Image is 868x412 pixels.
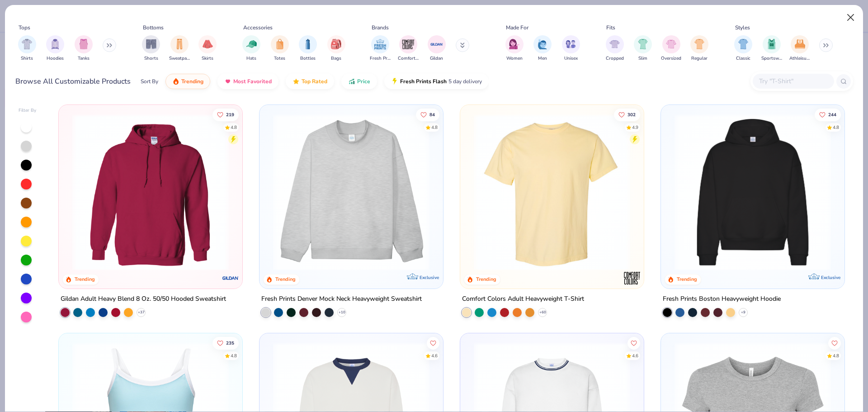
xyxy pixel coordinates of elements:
[231,124,237,131] div: 4.8
[222,269,240,287] img: Gildan logo
[300,55,316,62] span: Bottles
[21,55,33,62] span: Shirts
[203,39,213,49] img: Skirts Image
[138,310,145,315] span: + 37
[690,35,708,62] button: filter button
[398,55,419,62] span: Comfort Colors
[384,74,489,89] button: Fresh Prints Flash5 day delivery
[261,294,422,305] div: Fresh Prints Denver Mock Neck Heavyweight Sweatshirt
[370,35,391,62] div: filter for Fresh Prints
[401,38,415,51] img: Comfort Colors Image
[815,108,841,121] button: Like
[627,336,640,349] button: Like
[18,35,36,62] button: filter button
[632,352,638,359] div: 4.6
[303,39,313,49] img: Bottles Image
[78,55,90,62] span: Tanks
[246,39,257,49] img: Hats Image
[767,39,777,49] img: Sportswear Image
[213,336,239,349] button: Like
[538,55,547,62] span: Men
[275,39,285,49] img: Totes Image
[789,35,810,62] div: filter for Athleisure
[416,108,439,121] button: Like
[181,78,203,85] span: Trending
[632,124,638,131] div: 4.9
[789,35,810,62] button: filter button
[75,35,93,62] button: filter button
[606,24,615,32] div: Fits
[533,35,552,62] button: filter button
[146,39,156,49] img: Shorts Image
[246,55,256,62] span: Hats
[469,114,635,270] img: 029b8af0-80e6-406f-9fdc-fdf898547912
[663,294,781,305] div: Fresh Prints Boston Heavyweight Hoodie
[370,55,391,62] span: Fresh Prints
[566,39,576,49] img: Unisex Image
[430,38,443,51] img: Gildan Image
[286,74,334,89] button: Top Rated
[391,78,398,85] img: flash.gif
[735,24,750,32] div: Styles
[68,114,233,270] img: 01756b78-01f6-4cc6-8d8a-3c30c1a0c8ac
[144,55,158,62] span: Shorts
[506,24,528,32] div: Made For
[627,112,636,117] span: 302
[691,55,708,62] span: Regular
[46,35,64,62] button: filter button
[828,112,836,117] span: 244
[434,114,599,270] img: a90f7c54-8796-4cb2-9d6e-4e9644cfe0fe
[431,124,438,131] div: 4.8
[339,310,345,315] span: + 10
[842,9,859,26] button: Close
[327,35,345,62] div: filter for Bags
[15,76,131,87] div: Browse All Customizable Products
[370,35,391,62] button: filter button
[271,35,289,62] button: filter button
[47,55,64,62] span: Hoodies
[142,35,160,62] button: filter button
[226,341,235,345] span: 235
[327,35,345,62] button: filter button
[634,35,652,62] div: filter for Slim
[292,78,300,85] img: TopRated.gif
[141,77,158,85] div: Sort By
[506,55,523,62] span: Women
[142,35,160,62] div: filter for Shorts
[761,35,782,62] button: filter button
[143,24,164,32] div: Bottoms
[79,39,89,49] img: Tanks Image
[761,35,782,62] div: filter for Sportswear
[226,112,235,117] span: 219
[233,78,272,85] span: Most Favorited
[789,55,810,62] span: Athleisure
[564,55,578,62] span: Unisex
[661,35,681,62] div: filter for Oversized
[372,24,389,32] div: Brands
[670,114,835,270] img: 91acfc32-fd48-4d6b-bdad-a4c1a30ac3fc
[694,39,705,49] img: Regular Image
[606,35,624,62] button: filter button
[271,35,289,62] div: filter for Totes
[217,74,278,89] button: Most Favorited
[169,35,190,62] button: filter button
[198,35,217,62] div: filter for Skirts
[299,35,317,62] button: filter button
[795,39,805,49] img: Athleisure Image
[741,310,745,315] span: + 9
[46,35,64,62] div: filter for Hoodies
[302,78,327,85] span: Top Rated
[638,39,648,49] img: Slim Image
[661,35,681,62] button: filter button
[429,112,435,117] span: 84
[661,55,681,62] span: Oversized
[231,352,237,359] div: 4.8
[431,352,438,359] div: 4.6
[165,74,210,89] button: Trending
[634,114,800,270] img: e55d29c3-c55d-459c-bfd9-9b1c499ab3c6
[61,294,226,305] div: Gildan Adult Heavy Blend 8 Oz. 50/50 Hooded Sweatshirt
[274,55,285,62] span: Totes
[634,35,652,62] button: filter button
[169,35,190,62] div: filter for Sweatpants
[420,275,439,280] span: Exclusive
